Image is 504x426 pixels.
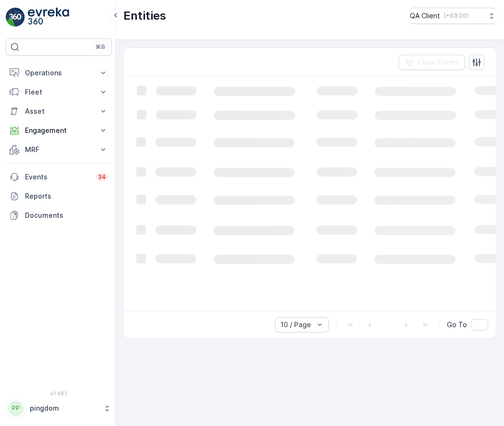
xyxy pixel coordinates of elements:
p: MRF [25,145,93,154]
div: PP [8,401,24,416]
button: QA Client(+03:00) [410,8,496,24]
button: Fleet [6,83,112,102]
img: logo [6,8,25,27]
p: 34 [98,173,106,181]
p: QA Client [410,11,440,21]
p: pingdom [30,403,98,413]
a: Documents [6,206,112,225]
button: Asset [6,102,112,121]
p: Events [25,172,90,182]
a: Events34 [6,167,112,187]
button: MRF [6,140,112,159]
span: Go To [447,320,467,330]
button: PPpingdom [6,398,112,418]
p: Entities [123,8,166,24]
button: Operations [6,63,112,83]
p: Operations [25,68,93,78]
p: Clear Filters [418,58,459,67]
button: Engagement [6,121,112,140]
button: Clear Filters [398,55,465,70]
p: ( +03:00 ) [444,12,468,20]
a: Reports [6,187,112,206]
span: v 1.48.1 [6,390,112,396]
p: Reports [25,191,108,201]
p: Fleet [25,87,93,97]
img: logo_light-DOdMpM7g.png [28,8,69,27]
p: Documents [25,211,108,220]
p: Engagement [25,126,93,135]
p: Asset [25,106,93,116]
p: ⌘B [96,43,105,51]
